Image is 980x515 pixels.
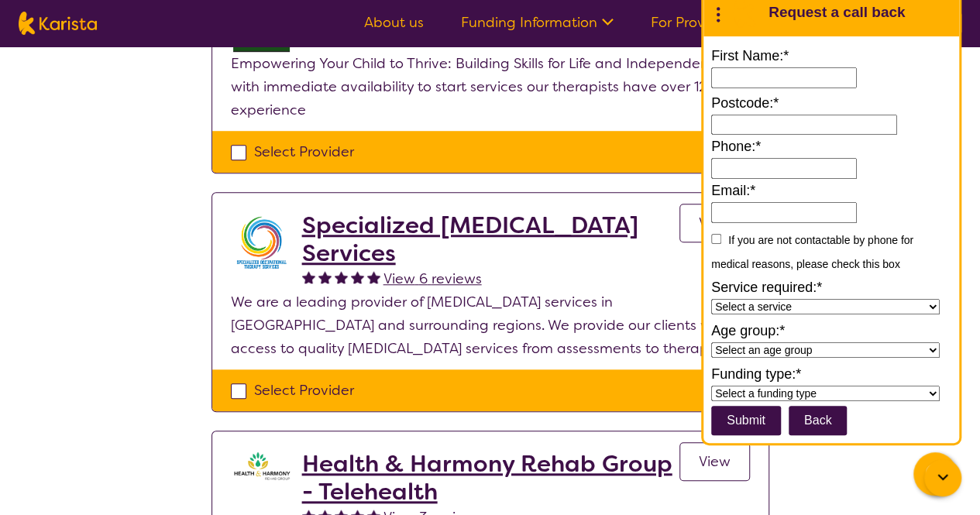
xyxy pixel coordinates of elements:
label: Service required:* [711,276,951,299]
a: View [679,442,750,481]
a: About us [364,13,424,32]
p: We are a leading provider of [MEDICAL_DATA] services in [GEOGRAPHIC_DATA] and surrounding regions... [231,290,750,360]
span: View [699,452,731,471]
label: First Name:* [711,44,951,67]
a: Specialized [MEDICAL_DATA] Services [302,211,679,267]
img: vtv5ldhuy448mldqslni.jpg [231,211,293,273]
label: Email:* [711,179,951,202]
input: Enter a 4-digit postcode [711,115,897,136]
a: Funding Information [461,13,614,32]
a: Health & Harmony Rehab Group - Telehealth [302,450,679,506]
button: Channel Menu [913,452,957,496]
label: Funding type:* [711,362,951,386]
input: Submit [711,406,781,435]
img: fullstar [335,270,348,283]
img: fullstar [302,270,315,283]
span: View [699,214,731,232]
button: Back [789,406,848,435]
label: If you are not contactable by phone for medical reasons, please check this box [711,234,913,270]
label: Postcode:* [711,91,951,115]
label: Phone:* [711,135,951,158]
img: fullstar [351,270,364,283]
a: View 6 reviews [383,267,482,290]
a: For Providers [651,13,737,32]
span: View 6 reviews [383,270,482,288]
a: View [679,204,750,242]
img: ztak9tblhgtrn1fit8ap.png [231,450,293,481]
p: Empowering Your Child to Thrive: Building Skills for Life and Independence with immediate availab... [231,52,750,122]
img: Karista logo [19,12,97,35]
label: Age group:* [711,319,951,342]
img: fullstar [367,270,380,283]
h1: Request a call back [769,1,905,24]
img: fullstar [318,270,332,283]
